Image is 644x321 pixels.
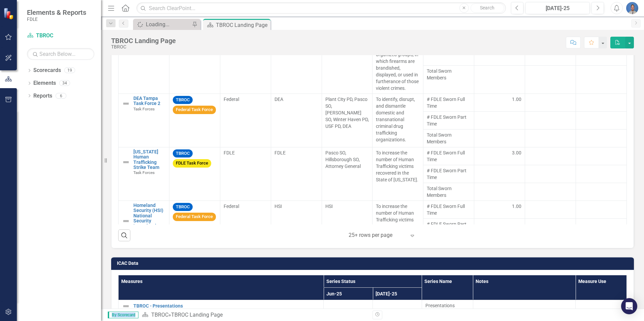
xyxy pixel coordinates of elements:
[64,68,75,73] div: 19
[373,300,422,318] td: Double-Click to Edit
[325,204,333,209] span: HSI
[325,150,361,169] span: Pasco SO, Hillsborough SO, Attorney General
[422,300,473,318] td: Double-Click to Edit
[111,44,176,49] div: TBROC
[275,97,283,102] span: DEA
[151,312,168,318] a: TBROC
[376,150,418,182] span: To increase the number of Human Trafficking victims recovered in the State of [US_STATE].
[275,204,282,209] span: HSI
[512,203,521,210] span: 1.00
[474,218,525,236] td: Double-Click to Edit
[427,68,471,81] span: Total Sworn Members
[525,201,576,218] td: Double-Click to Edit
[173,213,216,221] span: Federal Task Force
[142,311,367,319] div: »
[27,16,86,22] small: FDLE
[171,312,223,318] div: TBROC Landing Page
[122,217,130,225] img: Not Defined
[56,93,66,99] div: 6
[576,147,627,165] td: Double-Click to Edit
[427,96,471,109] span: # FDLE Sworn Full Time
[173,149,193,158] span: TBROC
[33,79,56,87] a: Elements
[525,2,590,14] button: [DATE]-25
[427,167,471,181] span: # FDLE Sworn Part Time
[135,20,190,29] a: Loading...
[512,96,521,103] span: 1.00
[133,304,320,309] a: TBROC - Presentations
[576,94,627,111] td: Double-Click to Edit
[427,149,471,163] span: # FDLE Sworn Full Time
[471,3,504,13] button: Search
[525,218,576,236] td: Double-Click to Edit
[525,111,576,129] td: Double-Click to Edit
[324,300,373,318] td: Double-Click to Edit
[3,7,15,19] img: ClearPoint Strategy
[117,261,631,266] h3: ICAC Data
[33,67,61,74] a: Scorecards
[626,2,638,14] img: Steve Dressler
[474,165,525,183] td: Double-Click to Edit
[376,11,419,91] span: To investigate commercial robbery patterns, home invasions, and carjackings committed by organize...
[146,20,190,29] div: Loading...
[427,203,471,216] span: # FDLE Sworn Full Time
[119,94,169,147] td: Double-Click to Edit Right Click for Context Menu
[59,80,70,86] div: 34
[325,97,369,129] span: Plant City PD, Pasco SO, [PERSON_NAME] SO, Winter Haven PD, USF PD, DEA
[525,165,576,183] td: Double-Click to Edit
[528,4,587,12] div: [DATE]-25
[173,96,193,104] span: TBROC
[133,170,155,175] span: Task Forces
[275,150,286,155] span: FDLE
[173,106,216,114] span: Federal Task Force
[376,204,418,236] span: To increase the number of Human Trafficking victims recovered in the State of [US_STATE].
[122,100,130,108] img: Not Defined
[173,159,211,168] span: FDLE Task Force
[425,302,470,316] span: Presentations (Count)
[173,203,193,211] span: TBROC
[122,302,130,310] img: Not Defined
[133,107,155,111] span: Task Forces
[216,21,269,29] div: TBROC Landing Page
[376,97,415,142] span: To identify, disrupt, and dismantle domestic and transnational criminal drug trafficking organiza...
[133,203,166,234] a: Homeland Security (HSI) National Security Investigations (NSI) Group
[119,201,169,254] td: Double-Click to Edit Right Click for Context Menu
[27,48,94,60] input: Search Below...
[512,149,521,156] span: 3.00
[27,8,86,16] span: Elements & Reports
[224,97,239,102] span: Federal
[119,147,169,201] td: Double-Click to Edit Right Click for Context Menu
[27,32,94,40] a: TBROC
[474,111,525,129] td: Double-Click to Edit
[576,218,627,236] td: Double-Click to Edit
[111,37,176,44] div: TBROC Landing Page
[136,2,506,14] input: Search ClearPoint...
[427,114,471,127] span: # FDLE Sworn Part Time
[576,165,627,183] td: Double-Click to Edit
[525,94,576,111] td: Double-Click to Edit
[480,5,494,10] span: Search
[427,221,471,234] span: # FDLE Sworn Part Time
[576,201,627,218] td: Double-Click to Edit
[224,150,235,155] span: FDLE
[525,147,576,165] td: Double-Click to Edit
[133,96,166,106] a: DEA Tampa Task Force 2
[122,158,130,166] img: Not Defined
[474,94,525,111] td: Double-Click to Edit
[108,312,138,318] span: By Scorecard
[133,149,166,170] a: [US_STATE] Human Trafficking Strike Team
[427,185,471,199] span: Total Sworn Members
[474,201,525,218] td: Double-Click to Edit
[427,132,471,145] span: Total Sworn Members
[474,147,525,165] td: Double-Click to Edit
[621,298,637,314] div: Open Intercom Messenger
[576,111,627,129] td: Double-Click to Edit
[33,92,52,100] a: Reports
[224,204,239,209] span: Federal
